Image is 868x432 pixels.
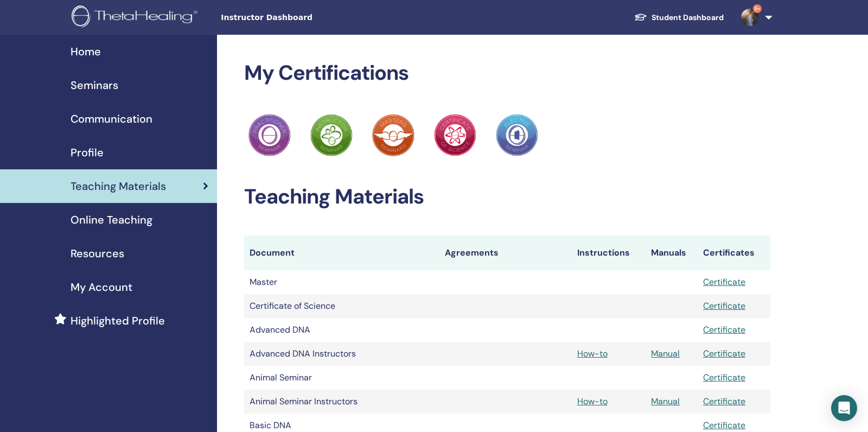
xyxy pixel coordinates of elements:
img: default.jpg [741,9,758,26]
td: Master [244,270,439,294]
a: Certificate [703,372,745,383]
a: How-to [577,396,608,407]
a: How-to [577,348,608,359]
img: Practitioner [248,114,291,156]
th: Instructions [572,236,646,270]
span: 9+ [753,4,762,13]
a: Manual [651,396,680,407]
th: Document [244,236,439,270]
td: Certificate of Science [244,294,439,318]
a: Certificate [703,324,745,335]
span: Resources [71,245,124,262]
a: Certificate [703,396,745,407]
a: Manual [651,348,680,359]
td: Animal Seminar Instructors [244,390,439,414]
span: Home [71,43,101,60]
span: Communication [71,111,152,127]
span: Profile [71,144,104,161]
a: Certificate [703,348,745,359]
div: Open Intercom Messenger [831,395,857,421]
span: Teaching Materials [71,178,166,194]
img: Practitioner [496,114,538,156]
img: logo.png [72,5,201,30]
img: Practitioner [310,114,353,156]
span: My Account [71,279,132,295]
span: Online Teaching [71,212,152,228]
h2: Teaching Materials [244,185,770,209]
td: Advanced DNA Instructors [244,342,439,366]
th: Agreements [439,236,572,270]
span: Seminars [71,77,118,93]
span: Highlighted Profile [71,313,165,329]
img: Practitioner [434,114,476,156]
span: Instructor Dashboard [221,12,384,23]
h2: My Certifications [244,61,770,86]
a: Certificate [703,276,745,288]
a: Certificate [703,300,745,312]
td: Animal Seminar [244,366,439,390]
th: Certificates [698,236,770,270]
img: Practitioner [372,114,414,156]
td: Advanced DNA [244,318,439,342]
a: Student Dashboard [626,8,732,28]
th: Manuals [646,236,698,270]
img: graduation-cap-white.svg [634,12,647,22]
a: Certificate [703,420,745,431]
